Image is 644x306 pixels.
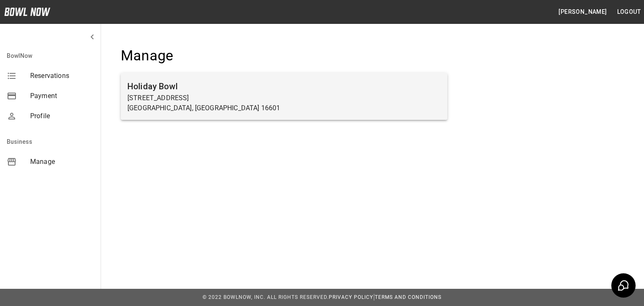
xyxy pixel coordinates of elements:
[203,294,329,300] span: © 2022 BowlNow, Inc. All Rights Reserved.
[127,80,441,93] h6: Holiday Bowl
[614,4,644,20] button: Logout
[329,294,373,300] a: Privacy Policy
[30,91,94,101] span: Payment
[121,47,447,65] h4: Manage
[375,294,441,300] a: Terms and Conditions
[127,103,441,113] p: [GEOGRAPHIC_DATA], [GEOGRAPHIC_DATA] 16601
[4,8,50,16] img: logo
[30,157,94,167] span: Manage
[127,93,441,103] p: [STREET_ADDRESS]
[30,71,94,81] span: Reservations
[30,111,94,121] span: Profile
[555,4,610,20] button: [PERSON_NAME]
